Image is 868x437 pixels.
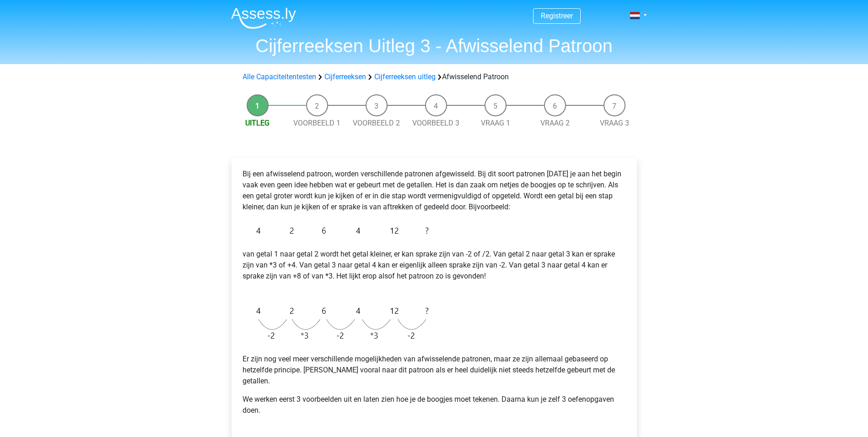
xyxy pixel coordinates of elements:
a: Cijferreeksen [324,72,366,81]
p: van getal 1 naar getal 2 wordt het getal kleiner, er kan sprake zijn van -2 of /2. Van getal 2 na... [243,249,626,293]
a: Cijferreeksen uitleg [374,72,436,81]
a: Vraag 1 [481,119,510,127]
a: Alle Capaciteitentesten [243,72,316,81]
p: Er zijn nog veel meer verschillende mogelijkheden van afwisselende patronen, maar ze zijn allemaa... [243,354,626,387]
a: Uitleg [245,119,270,127]
div: Afwisselend Patroon [239,71,630,82]
a: Voorbeeld 2 [353,119,400,127]
img: Alternating_Example_intro_1.png [243,220,433,241]
a: Registreer [541,11,573,20]
a: Vraag 3 [600,119,629,127]
a: Voorbeeld 1 [293,119,340,127]
h1: Cijferreeksen Uitleg 3 - Afwisselend Patroon [224,35,645,57]
a: Voorbeeld 3 [412,119,459,127]
img: Assessly [231,7,296,29]
p: Bij een afwisselend patroon, worden verschillende patronen afgewisseld. Bij dit soort patronen [D... [243,169,626,213]
a: Vraag 2 [540,119,570,127]
img: Alternating_Example_intro_2.png [243,300,433,346]
p: We werken eerst 3 voorbeelden uit en laten zien hoe je de boogjes moet tekenen. Daarna kun je zel... [243,394,626,416]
